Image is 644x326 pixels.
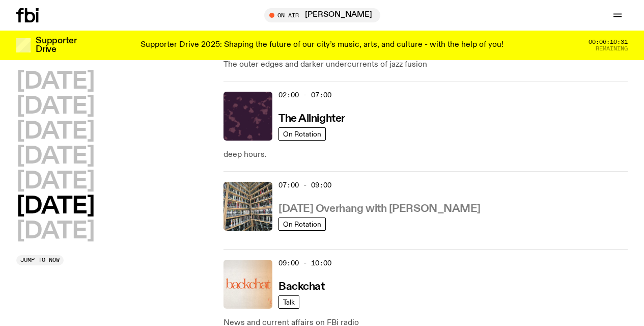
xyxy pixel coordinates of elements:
[278,127,326,141] a: On Rotation
[278,282,324,292] h3: Backchat
[278,202,481,214] a: [DATE] Overhang with [PERSON_NAME]
[223,149,628,161] p: deep hours.
[20,257,60,263] span: Jump to now
[278,218,326,231] a: On Rotation
[223,59,628,71] p: The outer edges and darker undercurrents of jazz fusion
[16,95,94,118] button: [DATE]
[223,182,272,231] img: A corner shot of the fbi music library
[36,37,76,54] h3: Supporter Drive
[16,70,94,93] button: [DATE]
[16,255,64,265] button: Jump to now
[278,180,331,190] span: 07:00 - 09:00
[16,170,94,193] button: [DATE]
[278,114,345,124] h3: The Allnighter
[278,280,324,292] a: Backchat
[596,46,628,51] span: Remaining
[283,220,321,228] span: On Rotation
[278,112,345,124] a: The Allnighter
[278,204,481,214] h3: [DATE] Overhang with [PERSON_NAME]
[264,8,380,22] button: On Air[PERSON_NAME]
[16,120,94,143] button: [DATE]
[16,220,94,243] button: [DATE]
[278,90,331,100] span: 02:00 - 07:00
[141,41,503,50] p: Supporter Drive 2025: Shaping the future of our city’s music, arts, and culture - with the help o...
[278,258,331,268] span: 09:00 - 10:00
[283,298,295,306] span: Talk
[278,295,299,309] a: Talk
[589,39,628,45] span: 00:06:10:31
[16,145,94,168] button: [DATE]
[16,195,94,218] button: [DATE]
[283,130,321,138] span: On Rotation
